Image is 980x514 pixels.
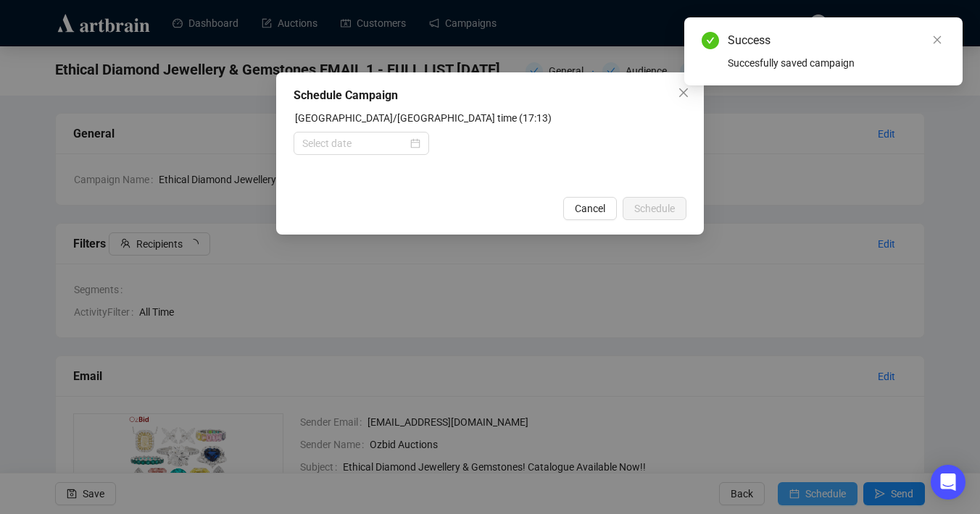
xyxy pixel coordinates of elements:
input: Select date [302,135,407,151]
div: Succesfully saved campaign [728,55,945,71]
span: close [678,87,689,98]
div: Success [728,32,945,49]
div: Open Intercom Messenger [931,465,966,500]
div: Schedule Campaign [294,87,686,104]
label: Australia/Sydney time (17:13) [295,112,552,124]
span: check-circle [702,32,719,49]
span: close [932,35,942,45]
a: Close [929,32,945,48]
button: Schedule [623,197,686,220]
button: Cancel [563,197,617,220]
button: Close [672,81,695,104]
span: Cancel [575,201,605,216]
